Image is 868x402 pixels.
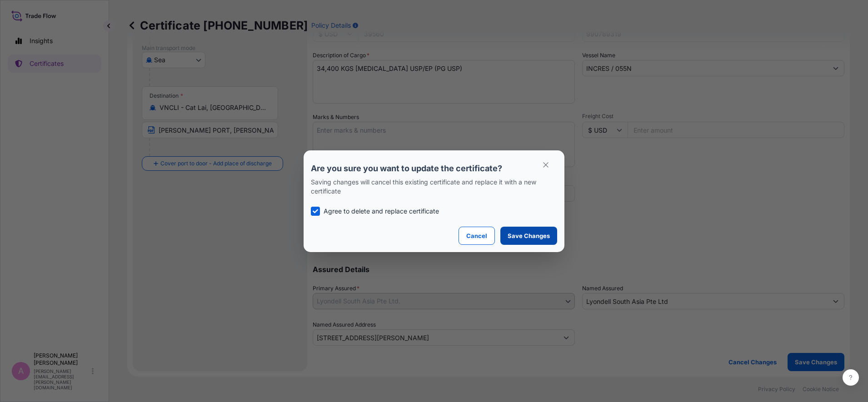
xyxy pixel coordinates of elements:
p: Cancel [466,231,487,240]
button: Cancel [459,227,495,245]
button: Save Changes [500,227,557,245]
p: Agree to delete and replace certificate [324,207,439,216]
p: Are you sure you want to update the certificate? [311,163,557,174]
p: Saving changes will cancel this existing certificate and replace it with a new certificate [311,178,557,196]
p: Save Changes [508,231,550,240]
